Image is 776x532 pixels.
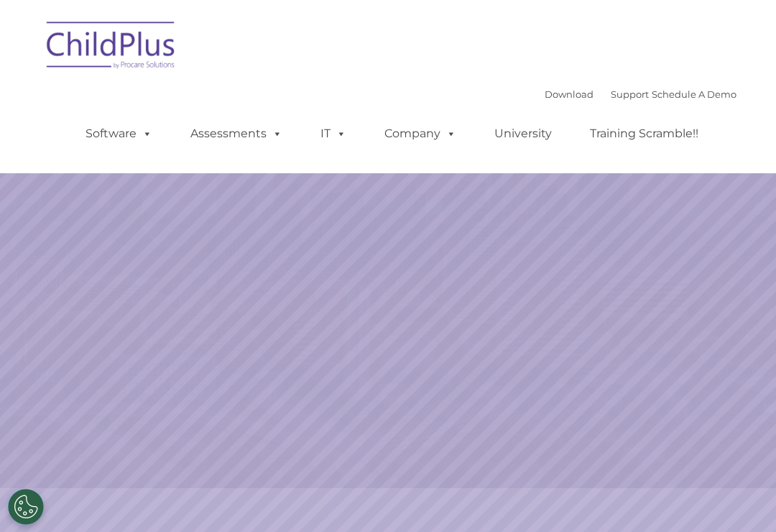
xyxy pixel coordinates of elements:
[480,119,566,148] a: University
[40,12,183,83] img: ChildPlus by Procare Solutions
[652,88,736,100] a: Schedule A Demo
[545,88,593,100] a: Download
[71,119,167,148] a: Software
[611,88,649,100] a: Support
[527,231,661,266] a: Learn More
[370,119,471,148] a: Company
[306,119,361,148] a: IT
[545,88,736,100] font: |
[176,119,297,148] a: Assessments
[576,119,713,148] a: Training Scramble!!
[8,489,44,525] button: Cookies Settings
